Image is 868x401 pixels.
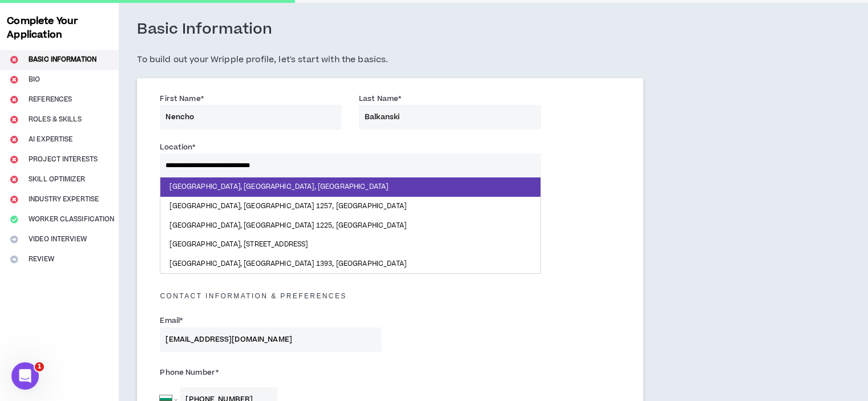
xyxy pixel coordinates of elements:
label: Phone Number [160,363,381,382]
input: Last Name [359,105,541,129]
label: Email [160,311,183,330]
label: First Name [160,90,203,108]
label: Location [160,138,195,156]
div: [GEOGRAPHIC_DATA], [STREET_ADDRESS] [160,235,540,254]
h5: To build out your Wripple profile, let's start with the basics. [137,53,643,67]
span: 1 [35,362,44,371]
div: [GEOGRAPHIC_DATA], [GEOGRAPHIC_DATA] 1393, [GEOGRAPHIC_DATA] [160,254,540,274]
h3: Basic Information [137,20,272,39]
div: [GEOGRAPHIC_DATA], [GEOGRAPHIC_DATA] 1257, [GEOGRAPHIC_DATA] [160,197,540,216]
label: Last Name [359,90,401,108]
h3: Complete Your Application [2,14,116,42]
input: First Name [160,105,342,129]
h5: Contact Information & preferences [151,292,629,300]
iframe: Intercom live chat [11,362,39,390]
div: [GEOGRAPHIC_DATA], [GEOGRAPHIC_DATA] 1225, [GEOGRAPHIC_DATA] [160,216,540,236]
input: Enter Email [160,327,381,352]
div: [GEOGRAPHIC_DATA], [GEOGRAPHIC_DATA], [GEOGRAPHIC_DATA] [160,177,540,197]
